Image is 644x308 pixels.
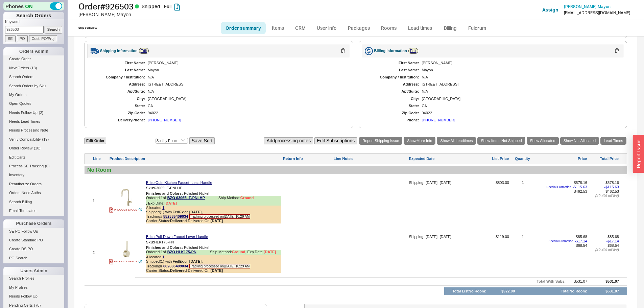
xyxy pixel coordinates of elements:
div: [GEOGRAPHIC_DATA] [148,97,343,101]
div: First Name: [368,61,419,65]
span: Under Review [9,146,32,150]
a: Needs Follow Up [3,293,64,300]
a: CRM [290,22,310,34]
a: PRODUCT SPECS [109,207,137,213]
div: Apt/Suite: [94,89,145,94]
a: Brizo Odin Kitchen Faucet- Less Handle [146,181,212,185]
h1: Order # 926503 [78,2,324,11]
input: SE [5,35,16,42]
button: Edit Subscriptions [314,137,357,144]
button: Assign [542,6,558,13]
div: CA [148,104,343,108]
a: Show All Leadtimes [437,137,476,145]
div: , Exp Date: [146,201,177,206]
a: PRODUCT SPECS [109,259,137,264]
a: Show Allocated [527,137,559,145]
div: Shipping Information [100,49,138,53]
div: Shipped ( 1 ) with on , [146,259,281,264]
span: 63065LF-PNLHP [154,186,183,190]
a: Packages [343,22,375,34]
span: $85.68 [607,235,619,239]
a: My Orders [3,91,64,98]
div: List Price [472,157,509,161]
div: State: [368,104,419,108]
span: Special Promotion [547,185,571,189]
a: New Orders(13) [3,65,64,72]
div: Allocated [146,255,281,259]
a: Items [267,22,289,34]
div: CA [422,104,618,108]
a: Show Not Allocated [560,137,599,145]
div: Last Name: [94,68,145,72]
a: 1 [162,206,164,210]
a: Under Review(10) [3,145,64,152]
div: [PHONE_NUMBER] [148,118,181,122]
span: ( 19 ) [42,137,49,141]
a: 882885409034 [163,214,188,218]
span: $85.68 [576,235,587,239]
div: Ordered 1 of Ship Method: [146,250,281,255]
span: $462.53 [574,189,587,193]
span: Process SE Tracking [9,164,44,168]
a: Search Profiles [3,275,64,282]
div: First Name: [94,61,145,65]
div: 94022 [148,111,343,115]
b: [DATE] [211,219,223,223]
div: Address: [94,82,145,87]
a: BZO 63065LF-PNLHP [167,196,205,201]
span: Carrier Status: [146,219,188,223]
div: 1 [522,235,524,276]
span: [DATE] [164,201,176,205]
b: FedEx [172,259,184,264]
span: Delivered On: [188,219,223,223]
div: Purchase Orders [3,219,64,228]
b: Ground [240,196,254,200]
p: Keyword: [5,19,64,26]
a: Email Templates [3,207,64,214]
span: [DATE] [264,250,276,254]
div: Mayon [148,68,343,72]
div: Total With Subs: [536,279,566,284]
span: $68.54 [576,243,587,247]
span: Needs Follow Up [9,294,38,298]
b: Ground [232,250,245,254]
h1: Search Orders [3,12,64,19]
div: Line Notes [334,157,408,161]
span: Tracking processed on [DATE] 10:29 AM [189,264,250,268]
div: Shipped ( 1 ) with on , [146,210,281,214]
a: Order summary [221,22,266,34]
a: Create Order [3,55,64,63]
a: My Profiles [3,284,64,291]
span: $578.16 [605,181,619,185]
span: Needs Follow Up [9,111,38,115]
div: Allocated [146,206,281,210]
a: Create Standard PO [3,237,64,244]
span: New Orders [9,66,29,70]
a: [PERSON_NAME] Mayon [564,4,611,9]
a: Edit Order [85,138,106,144]
span: Shipped - Full [142,3,171,9]
div: State: [94,104,145,108]
div: 2 [93,251,108,255]
a: Edit [408,48,418,54]
a: Show Items Not Shipped [477,137,525,145]
div: Address: [368,82,419,87]
a: Orders Need Auths [3,189,64,196]
span: Sku: [146,186,154,190]
a: Lead Times [600,137,626,145]
div: ( 42.4 % off list) [589,194,619,198]
img: HLK175-PN-B1_no2t2i [118,241,135,257]
a: PO Search [3,255,64,262]
span: Tracking# [146,214,188,218]
span: Carrier Status: [146,268,188,273]
div: [STREET_ADDRESS] [422,82,618,87]
div: No Room [87,167,624,173]
div: , Exp Date: [245,250,276,255]
button: Addprocessing notes [264,137,313,144]
a: SE PO Follow Up [3,228,64,235]
span: $578.16 [574,181,587,185]
span: Finishes and Colors : [146,245,183,250]
div: 1 [522,181,524,226]
div: 1 [93,199,108,203]
b: FedEx [172,210,184,214]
